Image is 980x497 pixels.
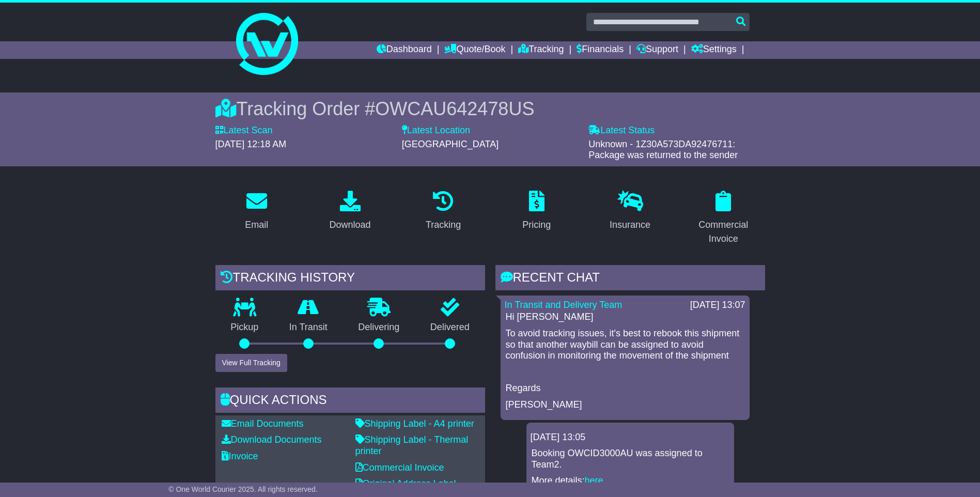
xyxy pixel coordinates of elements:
[355,434,469,456] a: Shipping Label - Thermal printer
[588,139,738,161] span: Unknown - 1Z30A573DA92476711: Package was returned to the sender
[402,139,499,149] span: [GEOGRAPHIC_DATA]
[505,300,623,310] a: In Transit and Delivery Team
[245,218,268,232] div: Email
[506,399,744,411] p: [PERSON_NAME]
[215,265,485,293] div: Tracking history
[415,322,485,333] p: Delivered
[215,387,485,415] div: Quick Actions
[689,218,758,246] div: Commercial Invoice
[522,218,551,232] div: Pricing
[343,322,415,333] p: Delivering
[506,312,744,323] p: Hi [PERSON_NAME]
[426,218,461,232] div: Tracking
[222,418,304,429] a: Email Documents
[329,218,370,232] div: Download
[588,125,655,136] label: Latest Status
[168,485,318,493] span: © One World Courier 2025. All rights reserved.
[402,125,470,136] label: Latest Location
[532,448,729,470] p: Booking OWCID3000AU was assigned to Team2.
[532,475,729,487] p: More details: .
[322,187,377,236] a: Download
[375,98,534,119] span: OWCAU642478US
[495,265,765,293] div: RECENT CHAT
[215,98,765,120] div: Tracking Order #
[603,187,657,236] a: Insurance
[355,478,456,489] a: Original Address Label
[610,218,650,232] div: Insurance
[222,451,258,461] a: Invoice
[516,187,557,236] a: Pricing
[215,139,287,149] span: [DATE] 12:18 AM
[518,41,564,59] a: Tracking
[355,418,474,429] a: Shipping Label - A4 printer
[222,434,322,445] a: Download Documents
[377,41,432,59] a: Dashboard
[506,328,744,362] p: To avoid tracking issues, it's best to rebook this shipment so that another waybill can be assign...
[691,41,737,59] a: Settings
[215,125,273,136] label: Latest Scan
[355,462,444,473] a: Commercial Invoice
[444,41,505,59] a: Quote/Book
[585,475,603,486] a: here
[419,187,468,236] a: Tracking
[506,383,744,394] p: Regards
[577,41,624,59] a: Financials
[274,322,343,333] p: In Transit
[636,41,678,59] a: Support
[690,300,745,311] div: [DATE] 13:07
[531,432,730,443] div: [DATE] 13:05
[215,354,287,372] button: View Full Tracking
[215,322,274,333] p: Pickup
[682,187,765,250] a: Commercial Invoice
[238,187,275,236] a: Email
